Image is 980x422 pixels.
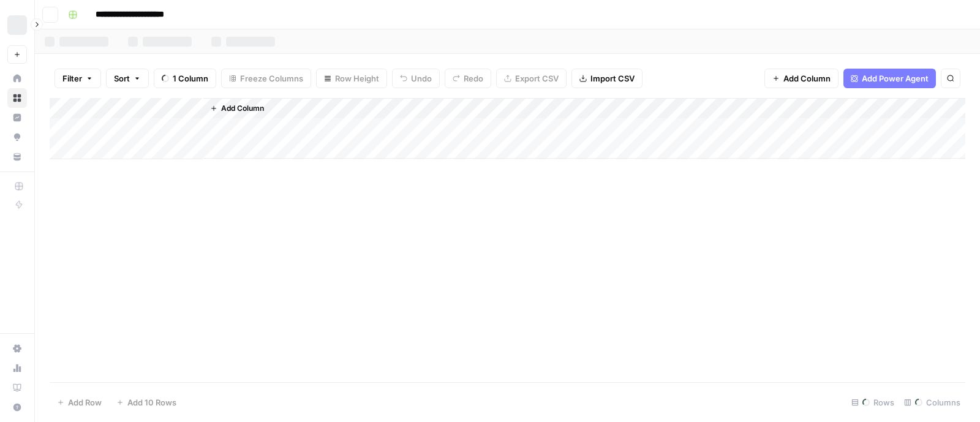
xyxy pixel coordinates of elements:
[7,88,27,108] a: Browse
[7,378,27,398] a: Learning Hub
[335,72,379,85] span: Row Height
[221,69,311,88] button: Freeze Columns
[445,69,491,88] button: Redo
[62,72,82,85] span: Filter
[68,396,102,409] span: Add Row
[154,69,216,88] button: 1 Column
[862,72,929,85] span: Add Power Agent
[590,72,635,85] span: Import CSV
[205,100,269,116] button: Add Column
[571,69,643,88] button: Import CSV
[496,69,567,88] button: Export CSV
[114,72,130,85] span: Sort
[173,72,208,85] span: 1 Column
[411,72,432,85] span: Undo
[106,69,149,88] button: Sort
[240,72,303,85] span: Freeze Columns
[515,72,559,85] span: Export CSV
[55,69,101,88] button: Filter
[7,127,27,147] a: Opportunities
[899,393,965,412] div: Columns
[464,72,483,85] span: Redo
[109,393,184,412] button: Add 10 Rows
[127,396,176,409] span: Add 10 Rows
[764,69,839,88] button: Add Column
[7,147,27,167] a: Your Data
[221,103,264,114] span: Add Column
[843,69,936,88] button: Add Power Agent
[50,393,109,412] button: Add Row
[7,339,27,358] a: Settings
[392,69,440,88] button: Undo
[7,108,27,127] a: Insights
[7,69,27,88] a: Home
[783,72,831,85] span: Add Column
[7,398,27,417] button: Help + Support
[316,69,387,88] button: Row Height
[7,358,27,378] a: Usage
[846,393,899,412] div: Rows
